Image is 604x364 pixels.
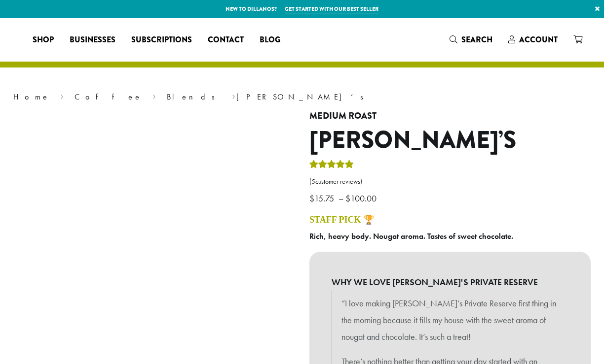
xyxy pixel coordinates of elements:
[33,34,54,46] span: Shop
[461,34,492,45] span: Search
[332,274,568,291] b: WHY WE LOVE [PERSON_NAME]'S PRIVATE RESERVE
[131,34,192,46] span: Subscriptions
[309,126,591,155] h1: [PERSON_NAME]’s
[345,193,379,204] bdi: 100.00
[309,159,354,173] div: Rated 5.00 out of 5
[309,193,314,204] span: $
[345,193,350,204] span: $
[13,91,591,103] nav: Breadcrumb
[309,193,337,204] bdi: 15.75
[70,34,115,46] span: Businesses
[232,88,235,103] span: ›
[152,88,156,103] span: ›
[339,193,343,204] span: –
[260,34,280,46] span: Blog
[25,32,62,48] a: Shop
[309,111,591,122] h4: Medium Roast
[309,215,374,225] a: STAFF PICK 🏆
[208,34,244,46] span: Contact
[311,177,315,186] span: 5
[285,5,378,13] a: Get started with our best seller
[442,32,500,48] a: Search
[13,92,50,102] a: Home
[309,231,513,241] b: Rich, heavy body. Nougat aroma. Tastes of sweet chocolate.
[60,88,64,103] span: ›
[519,34,558,45] span: Account
[167,92,222,102] a: Blends
[75,92,142,102] a: Coffee
[341,295,559,345] p: “I love making [PERSON_NAME]’s Private Reserve first thing in the morning because it fills my hou...
[309,177,591,187] a: (5customer reviews)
